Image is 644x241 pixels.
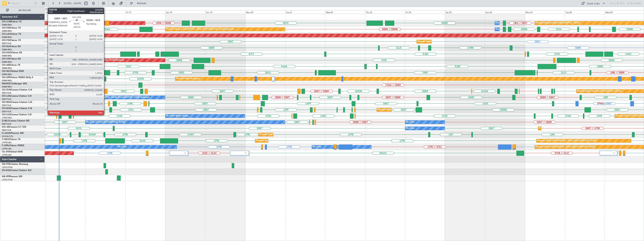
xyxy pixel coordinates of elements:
a: OO-ROKCessna Citation CJ4 [2,107,32,110]
div: Fri 17 [125,10,165,14]
a: EBBR/BRU [2,30,12,32]
a: EBBR/BRU [2,54,12,57]
a: EBKT/KJK [2,123,11,125]
div: Planned Maint Kortrijk-[GEOGRAPHIC_DATA] [577,88,621,94]
a: CS-JHHGlobal 6000 [2,151,23,153]
a: LFPB/LBG [2,141,12,144]
div: Tue 28 [565,10,605,14]
span: OO-LAH [2,33,11,35]
div: Planned Maint Kortrijk-[GEOGRAPHIC_DATA] [536,20,579,26]
a: EBKT/KJK [2,42,11,45]
span: CS-JHH [2,151,10,153]
span: F-GPNJ [2,145,10,147]
div: No Crew [118,144,127,150]
a: EBBR/BRU [2,36,12,39]
div: Planned Maint [GEOGRAPHIC_DATA] ([GEOGRAPHIC_DATA]) [537,138,597,144]
div: Planned Maint Nurnberg [176,76,200,82]
div: Planned Maint Kortrijk-[GEOGRAPHIC_DATA] [418,39,461,44]
a: OO-LUXCessna Citation CJ4 [2,114,32,116]
a: OO-AIEFalcon 7X [2,64,20,66]
span: OO-JID [2,126,10,128]
div: Sat 25 [445,10,485,14]
span: OO-ZUN [2,89,11,91]
a: EBKT/KJK [2,98,11,101]
a: EBKT/KJK [2,110,11,113]
a: LSGG/GVA [2,166,13,169]
div: [DATE] [45,8,52,11]
a: EBKT/KJK [2,129,11,132]
button: All Aircraft [4,7,41,13]
span: OO-FSX [2,39,11,41]
a: OE-FFBCitation Mustang [2,163,28,165]
span: Refresh [134,2,150,5]
a: EBBR/BRU [2,48,12,51]
a: EBBR/BRU [2,61,12,63]
button: Quick Links [579,0,607,6]
div: Quick Links [587,2,600,6]
div: Wed 15 [45,10,85,14]
span: OO-ROK [2,107,11,110]
a: F-GPNJFalcon 900EX [2,145,24,147]
div: Planned Maint [GEOGRAPHIC_DATA] ([GEOGRAPHIC_DATA] National) [56,57,124,63]
span: OO-HHO [2,52,12,54]
a: LFSN/ENC [2,116,12,119]
div: Thu 16 [85,10,125,14]
span: OO-ELK [2,45,10,48]
div: Sun 19 [205,10,245,14]
span: OO-LXA [2,95,11,97]
a: EBBR/BRU [2,85,12,88]
a: OO-ZUNCessna Citation CJ4 [2,89,32,91]
div: Planned Maint [GEOGRAPHIC_DATA] ([GEOGRAPHIC_DATA]) [260,132,319,137]
div: Owner Melsbroek Air Base [496,26,521,32]
a: OO-LXACessna Citation CJ4 [2,95,32,97]
div: Thu 23 [365,10,405,14]
span: OO-LUM [2,21,11,23]
div: Planned Maint [GEOGRAPHIC_DATA] ([GEOGRAPHIC_DATA]) [536,144,595,150]
a: OO-ELKFalcon 8X [2,45,21,48]
span: All Aircraft [10,9,40,12]
div: Mon 20 [245,10,285,14]
div: Owner Melsbroek Air Base [496,20,521,26]
a: N604GFChallenger 604 [2,83,27,85]
a: HB-VPIPhenom 300 [2,175,22,178]
span: OO-GPE [2,76,11,79]
a: OO-HHOFalcon 8X [2,52,22,54]
a: OO-NSGCessna Citation CJ4 [2,101,32,103]
span: G-JAGA [2,132,11,134]
a: OO-GPEFalcon 900EX EASy II [2,76,33,79]
span: OE-FFB [2,163,10,165]
a: D-IBLUCessna Citation M2 [2,120,29,122]
span: N604GF [2,83,11,85]
img: arrow-gray.svg [613,152,615,154]
span: D-IBLU [2,120,9,122]
a: EBKT/KJK [2,104,11,107]
div: No Crew [313,144,321,150]
div: No Crew [406,119,415,125]
span: F-HECD [2,138,10,141]
a: OO-JIDCessna CJ1 525 [2,126,26,128]
div: No Crew [GEOGRAPHIC_DATA] ([GEOGRAPHIC_DATA] National) [86,95,149,100]
span: OO-LUX [2,114,11,116]
div: Planned Maint [GEOGRAPHIC_DATA] ([GEOGRAPHIC_DATA]) [256,138,315,144]
div: Wed 22 [325,10,365,14]
a: EBBR/BRU [2,23,12,26]
span: [DATE] - [DATE] [64,2,81,5]
span: OO-VSF [2,58,11,60]
div: Sat 18 [165,10,205,14]
a: OO-LUMFalcon 7X [2,21,22,23]
a: OO-LAHFalcon 7X [2,33,21,35]
a: EBKT/KJK [2,92,11,94]
img: arrow-gray.svg [184,152,186,154]
a: EBBR/BRU [2,67,12,70]
a: EGGW/LTN [2,135,13,138]
div: No Crew Nancy (Essey) [166,113,189,119]
span: OO-FAE [2,27,11,29]
a: SX-AQGCessna Citation XLS [2,169,32,172]
span: OO-AIE [2,64,10,66]
a: LFPB/LBG [2,147,12,150]
span: OO-WLP [2,70,11,72]
span: OO-NSG [2,101,11,103]
a: EBBR/BRU [2,73,12,76]
div: Fri 24 [405,10,445,14]
img: arrow-gray.svg [245,152,247,154]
